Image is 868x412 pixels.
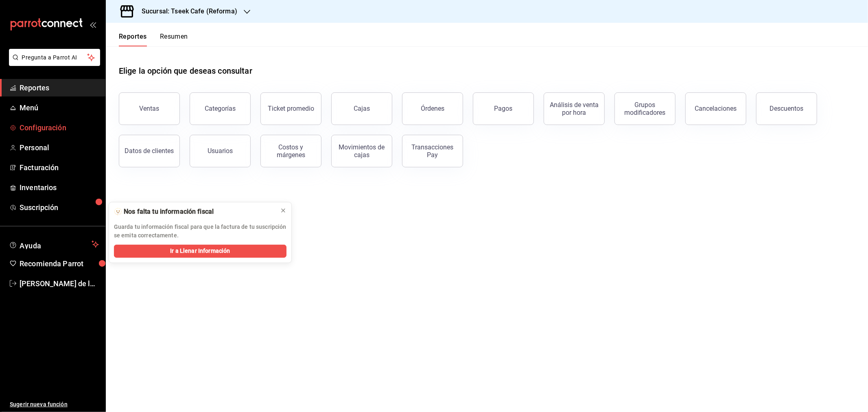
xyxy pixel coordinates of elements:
[473,92,534,125] button: Pagos
[114,207,273,216] div: 🫥 Nos falta tu información fiscal
[20,142,99,153] span: Personal
[135,7,237,16] h3: Sucursal: Tseek Cafe (Reforma)
[119,33,147,46] button: Reportes
[354,104,370,114] div: Cajas
[125,147,174,155] div: Datos de clientes
[22,53,87,62] span: Pregunta a Parrot AI
[331,92,392,125] a: Cajas
[20,102,99,113] span: Menú
[494,105,513,112] div: Pagos
[140,105,160,112] div: Ventas
[770,105,804,112] div: Descuentos
[119,33,188,46] div: navigation tabs
[119,135,180,167] button: Datos de clientes
[6,59,100,68] a: Pregunta a Parrot AI
[119,65,252,77] h1: Elige la opción que deseas consultar
[268,105,314,112] div: Ticket promedio
[114,245,286,258] button: Ir a Llenar Información
[421,105,444,112] div: Órdenes
[114,223,286,240] p: Guarda tu información fiscal para que la factura de tu suscripción se emita correctamente.
[208,147,233,155] div: Usuarios
[20,239,88,249] span: Ayuda
[20,162,99,173] span: Facturación
[119,92,180,125] button: Ventas
[20,278,99,289] span: [PERSON_NAME] de la [PERSON_NAME]
[205,105,236,112] div: Categorías
[402,92,463,125] button: Órdenes
[190,135,251,167] button: Usuarios
[756,92,817,125] button: Descuentos
[337,143,387,159] div: Movimientos de cajas
[90,21,96,28] button: open_drawer_menu
[10,400,99,409] span: Sugerir nueva función
[9,49,100,66] button: Pregunta a Parrot AI
[20,122,99,133] span: Configuración
[160,33,188,46] button: Resumen
[620,101,670,116] div: Grupos modificadores
[549,101,599,116] div: Análisis de venta por hora
[695,105,737,112] div: Cancelaciones
[614,92,676,125] button: Grupos modificadores
[331,135,392,167] button: Movimientos de cajas
[402,135,463,167] button: Transacciones Pay
[407,143,458,159] div: Transacciones Pay
[20,258,99,269] span: Recomienda Parrot
[544,92,605,125] button: Análisis de venta por hora
[20,182,99,193] span: Inventarios
[260,135,321,167] button: Costos y márgenes
[266,143,316,159] div: Costos y márgenes
[20,82,99,93] span: Reportes
[190,92,251,125] button: Categorías
[260,92,321,125] button: Ticket promedio
[170,247,230,255] span: Ir a Llenar Información
[685,92,746,125] button: Cancelaciones
[20,202,99,213] span: Suscripción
